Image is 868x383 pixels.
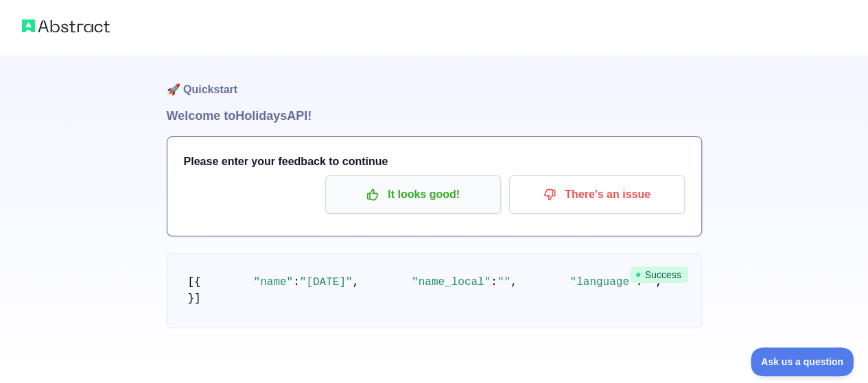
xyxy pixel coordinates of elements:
span: [ [188,276,195,288]
p: It looks good! [336,183,491,206]
p: There's an issue [519,183,675,206]
h1: Welcome to Holidays API! [167,106,702,125]
button: There's an issue [509,175,685,214]
span: "" [497,276,511,288]
span: , [511,276,517,288]
span: : [491,276,497,288]
img: Abstract logo [22,16,110,36]
span: "language" [570,276,635,288]
span: , [353,276,360,288]
iframe: Toggle Customer Support [751,347,854,376]
span: : [293,276,300,288]
span: "name" [254,276,294,288]
h3: Please enter your feedback to continue [184,153,685,170]
h1: 🚀 Quickstart [167,54,702,106]
span: "[DATE]" [300,276,353,288]
span: Success [630,267,688,283]
button: It looks good! [325,175,501,214]
span: "name_local" [412,276,491,288]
